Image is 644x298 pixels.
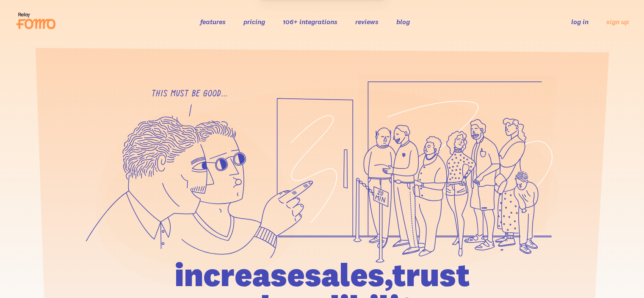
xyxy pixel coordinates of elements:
[571,17,589,26] a: log in
[396,17,410,26] a: blog
[243,17,265,26] a: pricing
[606,17,629,26] a: sign up
[200,17,226,26] a: features
[355,17,379,26] a: reviews
[283,17,337,26] a: 106+ integrations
